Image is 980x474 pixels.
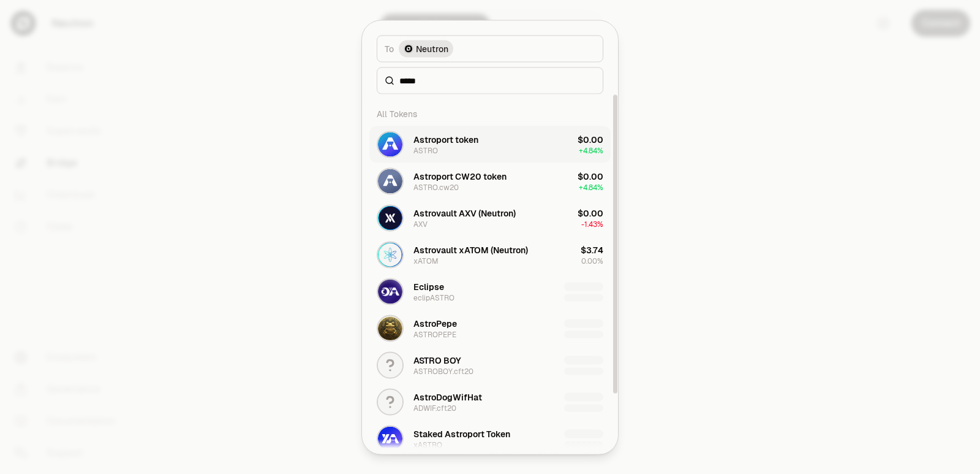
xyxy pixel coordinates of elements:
[413,243,528,256] div: Astrovault xATOM (Neutron)
[413,354,461,366] div: ASTRO BOY
[378,169,402,193] img: ASTRO.cw20 Logo
[378,279,402,304] img: eclipASTRO Logo
[578,207,603,219] div: $0.00
[578,170,603,182] div: $0.00
[369,346,611,383] button: ASTRO BOYASTROBOY.cft20
[413,427,510,440] div: Staked Astroport Token
[413,366,473,376] div: ASTROBOY.cft20
[413,391,482,403] div: AstroDogWifHat
[369,420,611,457] button: xASTRO LogoStaked Astroport TokenxASTRO
[369,126,611,162] button: ASTRO LogoAstroport tokenASTRO$0.00+4.84%
[369,236,611,273] button: xATOM LogoAstrovault xATOM (Neutron)xATOM$3.740.00%
[378,316,402,340] img: ASTROPEPE Logo
[378,242,402,267] img: xATOM Logo
[413,219,428,229] div: AXV
[413,292,454,302] div: eclipASTRO
[413,317,457,329] div: AstroPepe
[579,182,603,192] span: + 4.84%
[369,101,611,126] div: All Tokens
[413,182,459,192] div: ASTRO.cw20
[369,383,611,420] button: AstroDogWifHatADWIF.cft20
[579,145,603,155] span: + 4.84%
[405,45,412,52] img: Neutron Logo
[413,403,456,413] div: ADWIF.cft20
[413,207,516,219] div: Astrovault AXV (Neutron)
[581,219,603,229] span: -1.43%
[385,42,394,55] span: To
[413,170,507,182] div: Astroport CW20 token
[581,256,603,266] span: 0.00%
[581,243,603,256] div: $3.74
[369,310,611,346] button: ASTROPEPE LogoAstroPepeASTROPEPE
[413,329,456,339] div: ASTROPEPE
[369,199,611,236] button: AXV LogoAstrovault AXV (Neutron)AXV$0.00-1.43%
[413,133,478,145] div: Astroport token
[369,162,611,199] button: ASTRO.cw20 LogoAstroport CW20 tokenASTRO.cw20$0.00+4.84%
[413,256,439,266] div: xATOM
[416,42,448,55] span: Neutron
[378,205,402,230] img: AXV Logo
[578,133,603,145] div: $0.00
[378,132,402,156] img: ASTRO Logo
[377,35,603,62] button: ToNeutron LogoNeutron
[413,280,444,292] div: Eclipse
[413,440,442,449] div: xASTRO
[413,145,438,155] div: ASTRO
[378,426,402,451] img: xASTRO Logo
[369,273,611,310] button: eclipASTRO LogoEclipseeclipASTRO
